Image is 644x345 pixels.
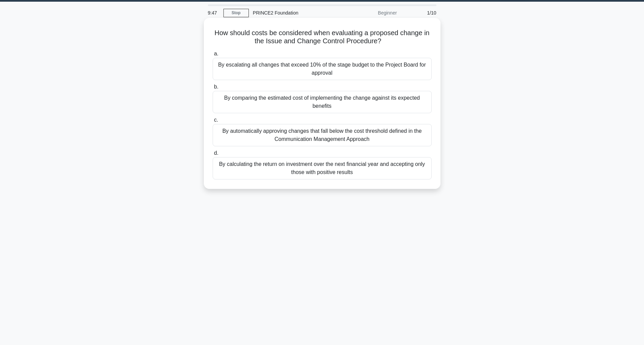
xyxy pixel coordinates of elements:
h5: How should costs be considered when evaluating a proposed change in the Issue and Change Control ... [212,29,432,46]
div: By calculating the return on investment over the next financial year and accepting only those wit... [213,157,432,179]
div: By automatically approving changes that fall below the cost threshold defined in the Communicatio... [213,124,432,146]
div: By comparing the estimated cost of implementing the change against its expected benefits [213,91,432,113]
span: a. [214,51,218,56]
span: c. [214,117,218,123]
div: PRINCE2 Foundation [249,6,342,20]
div: 1/10 [401,6,440,20]
div: By escalating all changes that exceed 10% of the stage budget to the Project Board for approval [213,58,432,80]
span: b. [214,84,218,90]
span: d. [214,150,218,156]
div: 9:47 [204,6,223,20]
div: Beginner [342,6,401,20]
a: Stop [223,9,249,17]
